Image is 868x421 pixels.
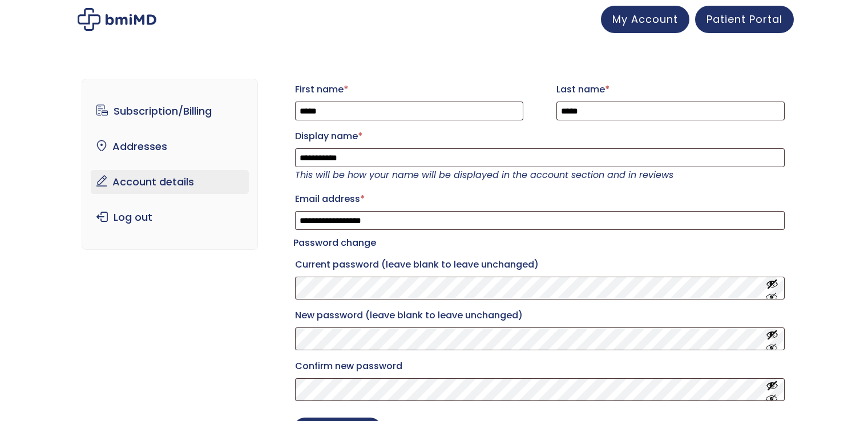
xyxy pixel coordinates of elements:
[766,329,778,350] button: Show password
[706,12,782,26] span: Patient Portal
[766,278,778,299] button: Show password
[601,6,689,33] a: My Account
[295,190,785,208] label: Email address
[766,379,778,400] button: Show password
[295,168,673,181] em: This will be how your name will be displayed in the account section and in reviews
[556,80,785,99] label: Last name
[91,170,249,194] a: Account details
[78,8,156,31] img: My account
[295,357,785,375] label: Confirm new password
[91,135,249,159] a: Addresses
[295,127,785,145] label: Display name
[612,12,678,26] span: My Account
[695,6,794,33] a: Patient Portal
[295,306,785,325] label: New password (leave blank to leave unchanged)
[91,99,249,123] a: Subscription/Billing
[82,79,258,250] nav: Account pages
[295,256,785,274] label: Current password (leave blank to leave unchanged)
[295,80,523,99] label: First name
[293,235,376,251] legend: Password change
[91,205,249,229] a: Log out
